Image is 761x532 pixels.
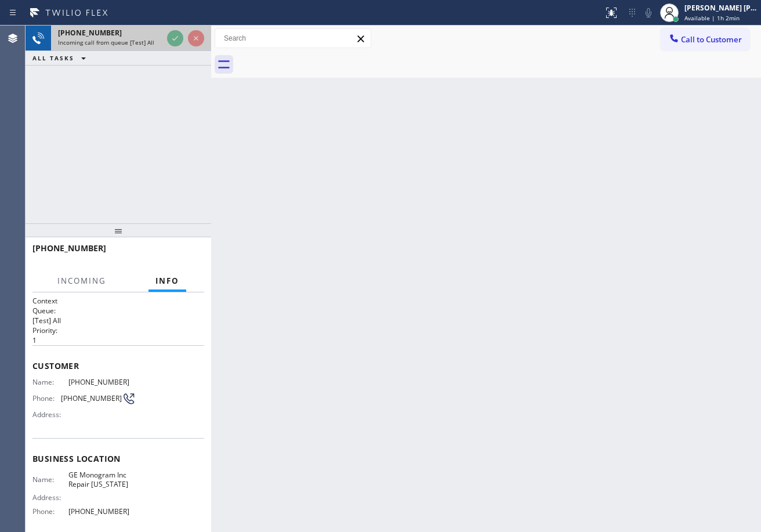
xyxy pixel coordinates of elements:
button: Mute [640,5,657,21]
input: Search [215,29,371,48]
span: [PHONE_NUMBER] [58,28,122,38]
span: Call to Customer [681,34,742,45]
h2: Priority: [32,325,204,335]
span: [PHONE_NUMBER] [61,394,122,403]
span: [PHONE_NUMBER] [68,378,136,386]
span: Address: [32,493,68,502]
span: Phone: [32,394,61,403]
span: Incoming call from queue [Test] All [58,38,154,46]
button: Reject [188,30,204,46]
button: Incoming [50,270,113,292]
h2: Queue: [32,306,204,316]
span: Customer [32,360,204,371]
span: Phone: [32,507,68,516]
p: 1 [32,335,204,345]
span: Incoming [57,276,106,286]
h1: Context [32,296,204,306]
button: ALL TASKS [26,51,97,65]
span: Available | 1h 2min [684,14,740,22]
span: Name: [32,378,68,386]
span: [PHONE_NUMBER] [68,507,136,516]
span: ALL TASKS [32,54,74,62]
div: [PERSON_NAME] [PERSON_NAME] Dahil [684,3,758,13]
span: Address: [32,410,68,419]
span: Name: [32,475,68,484]
span: [PHONE_NUMBER] [32,243,106,254]
button: Info [148,270,186,292]
span: Business location [32,453,204,464]
p: [Test] All [32,316,204,325]
button: Accept [167,30,183,46]
button: Call to Customer [661,28,749,50]
span: Info [155,276,179,286]
span: GE Monogram Inc Repair [US_STATE] [68,471,136,488]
